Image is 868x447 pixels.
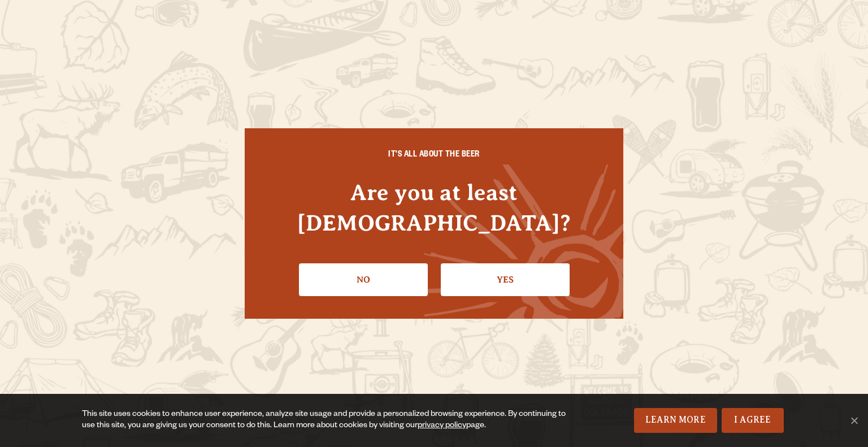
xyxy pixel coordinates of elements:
h4: Are you at least [DEMOGRAPHIC_DATA]? [267,177,601,237]
div: This site uses cookies to enhance user experience, analyze site usage and provide a personalized ... [82,409,569,432]
a: privacy policy [418,422,466,431]
a: No [299,263,428,296]
a: Learn More [634,408,717,433]
h6: IT'S ALL ABOUT THE BEER [267,151,601,161]
span: No [848,415,860,426]
a: I Agree [722,408,784,433]
a: Confirm I'm 21 or older [441,263,570,296]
